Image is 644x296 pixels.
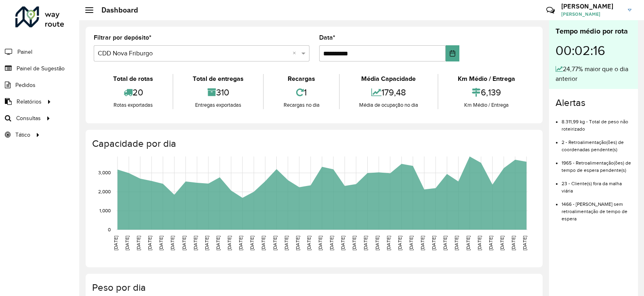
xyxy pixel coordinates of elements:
span: Relatórios [17,97,42,106]
div: 24,77% maior que o dia anterior [556,64,631,84]
text: 0 [108,227,111,232]
text: [DATE] [124,236,130,250]
text: [DATE] [499,236,505,250]
span: Painel [17,48,32,56]
text: [DATE] [522,236,527,250]
span: [PERSON_NAME] [561,11,622,18]
h4: Alertas [556,97,631,109]
div: 179,48 [342,84,436,101]
text: [DATE] [375,236,380,250]
text: [DATE] [261,236,266,250]
text: [DATE] [488,236,493,250]
div: Km Médio / Entrega [440,74,532,84]
text: [DATE] [351,236,357,250]
div: Média Capacidade [342,74,436,84]
h3: [PERSON_NAME] [561,2,622,10]
text: 2,000 [98,189,111,195]
text: [DATE] [204,236,209,250]
div: Rotas exportadas [96,101,170,109]
div: Recargas no dia [266,101,337,109]
li: 23 - Cliente(s) fora da malha viária [562,174,631,195]
div: 20 [96,84,170,101]
li: 8.311,99 kg - Total de peso não roteirizado [562,112,631,133]
text: [DATE] [227,236,232,250]
h2: Dashboard [93,6,138,15]
span: Painel de Sugestão [17,64,65,73]
text: [DATE] [408,236,414,250]
text: [DATE] [431,236,436,250]
text: [DATE] [397,236,402,250]
text: 3,000 [98,170,111,175]
text: [DATE] [511,236,516,250]
div: 310 [175,84,261,101]
div: Média de ocupação no dia [342,101,436,109]
div: 00:02:16 [556,37,631,64]
text: [DATE] [170,236,175,250]
li: 1466 - [PERSON_NAME] sem retroalimentação de tempo de espera [562,195,631,222]
div: Total de entregas [175,74,261,84]
div: Total de rotas [96,74,170,84]
text: [DATE] [340,236,345,250]
span: Pedidos [15,81,36,89]
text: [DATE] [442,236,448,250]
text: [DATE] [136,236,141,250]
text: [DATE] [284,236,289,250]
label: Filtrar por depósito [94,33,152,42]
text: [DATE] [158,236,164,250]
div: Tempo médio por rota [556,26,631,37]
text: [DATE] [249,236,255,250]
div: Entregas exportadas [175,101,261,109]
text: [DATE] [386,236,391,250]
text: [DATE] [113,236,118,250]
h4: Capacidade por dia [92,138,535,150]
text: [DATE] [295,236,300,250]
label: Data [319,33,335,42]
div: Recargas [266,74,337,84]
span: Clear all [293,49,299,58]
text: [DATE] [181,236,187,250]
text: [DATE] [477,236,482,250]
text: [DATE] [318,236,323,250]
text: [DATE] [215,236,221,250]
text: [DATE] [193,236,198,250]
div: Km Médio / Entrega [440,101,532,109]
text: [DATE] [329,236,334,250]
h4: Peso por dia [92,282,535,294]
text: [DATE] [454,236,459,250]
text: [DATE] [420,236,425,250]
div: 6,139 [440,84,532,101]
text: 1,000 [99,208,111,213]
button: Choose Date [446,45,459,61]
text: [DATE] [465,236,471,250]
text: [DATE] [238,236,243,250]
a: Contato Rápido [542,2,559,19]
span: Consultas [16,114,41,123]
text: [DATE] [306,236,311,250]
text: [DATE] [272,236,278,250]
text: [DATE] [363,236,368,250]
span: Tático [15,131,30,139]
text: [DATE] [147,236,152,250]
li: 2 - Retroalimentação(ões) de coordenadas pendente(s) [562,133,631,153]
div: 1 [266,84,337,101]
li: 1965 - Retroalimentação(ões) de tempo de espera pendente(s) [562,153,631,174]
